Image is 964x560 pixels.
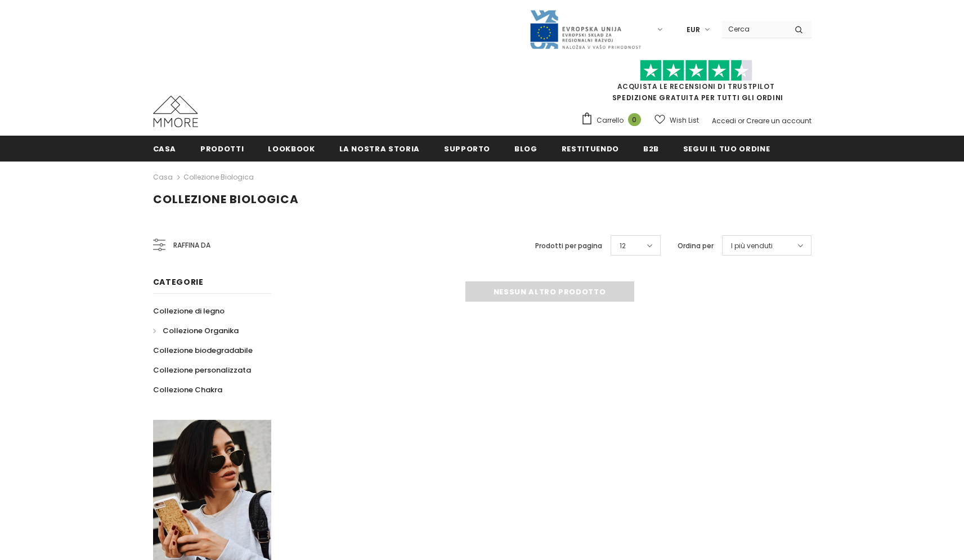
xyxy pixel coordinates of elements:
span: Wish List [670,115,699,126]
span: Segui il tuo ordine [683,144,770,154]
span: B2B [643,144,659,154]
span: SPEDIZIONE GRATUITA PER TUTTI GLI ORDINI [581,65,811,102]
a: Restituendo [562,136,619,161]
a: Prodotti [200,136,244,161]
img: Javni Razpis [529,9,642,50]
a: Lookbook [268,136,315,161]
input: Search Site [721,21,786,37]
span: Collezione biologica [153,191,299,207]
a: Casa [153,136,177,161]
label: Prodotti per pagina [535,240,602,252]
a: Blog [514,136,537,161]
a: Creare un account [746,116,811,126]
a: Wish List [654,110,699,130]
a: B2B [643,136,659,161]
span: Categorie [153,276,204,288]
span: Casa [153,144,177,154]
a: Acquista le recensioni di TrustPilot [617,82,775,91]
span: Restituendo [562,144,619,154]
span: 0 [628,113,641,126]
a: Collezione personalizzata [153,360,251,380]
span: Blog [514,144,537,154]
span: Collezione personalizzata [153,365,251,375]
a: Accedi [712,116,736,126]
label: Ordina per [678,240,714,252]
a: Collezione biodegradabile [153,341,253,360]
span: Collezione di legno [153,306,225,316]
span: La nostra storia [339,144,420,154]
a: Casa [153,171,173,184]
span: Carrello [597,115,624,126]
a: Collezione Chakra [153,380,222,400]
a: Carrello 0 [581,112,647,129]
a: Javni Razpis [529,24,642,34]
span: supporto [444,144,490,154]
img: Casi MMORE [153,96,198,127]
a: Collezione biologica [183,172,254,182]
span: Lookbook [268,144,315,154]
span: I più venduti [731,240,773,252]
a: Segui il tuo ordine [683,136,770,161]
span: Collezione Organika [163,325,239,336]
span: Collezione biodegradabile [153,345,253,356]
a: La nostra storia [339,136,420,161]
span: Collezione Chakra [153,384,222,395]
span: 12 [620,240,626,252]
span: EUR [687,24,700,35]
a: Collezione di legno [153,301,225,321]
span: or [738,116,745,126]
a: Collezione Organika [153,321,239,341]
span: Raffina da [173,239,210,252]
a: supporto [444,136,490,161]
img: Fidati di Pilot Stars [640,60,752,82]
span: Prodotti [200,144,244,154]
